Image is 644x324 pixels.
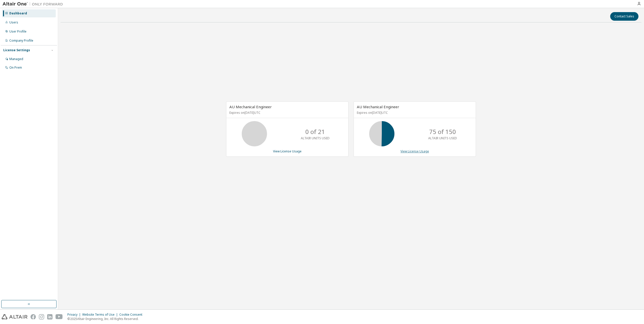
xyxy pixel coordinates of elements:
div: Users [9,20,18,24]
img: instagram.svg [39,314,44,319]
p: Expires on [DATE] UTC [357,111,471,115]
button: Contact Sales [610,12,638,21]
img: Altair One [3,2,66,7]
span: AU Mechanical Engineer [357,104,399,109]
div: Dashboard [9,11,27,15]
div: License Settings [3,48,30,52]
a: View License Usage [273,149,302,153]
a: View License Usage [400,149,429,153]
p: 75 of 150 [429,127,456,136]
img: linkedin.svg [47,314,52,319]
div: Website Terms of Use [82,313,119,317]
img: altair_logo.svg [2,314,28,319]
div: User Profile [9,30,26,34]
img: facebook.svg [31,314,36,319]
p: ALTAIR UNITS USED [428,136,457,140]
span: AU Mechanical Engineer [229,104,272,109]
div: On Prem [9,66,22,70]
p: 0 of 21 [305,127,325,136]
div: Privacy [67,313,82,317]
p: Expires on [DATE] UTC [229,111,344,115]
img: youtube.svg [56,314,63,319]
div: Cookie Consent [119,313,145,317]
div: Managed [9,57,23,61]
p: ALTAIR UNITS USED [301,136,330,140]
p: © 2025 Altair Engineering, Inc. All Rights Reserved. [67,317,145,321]
div: Company Profile [9,39,33,43]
